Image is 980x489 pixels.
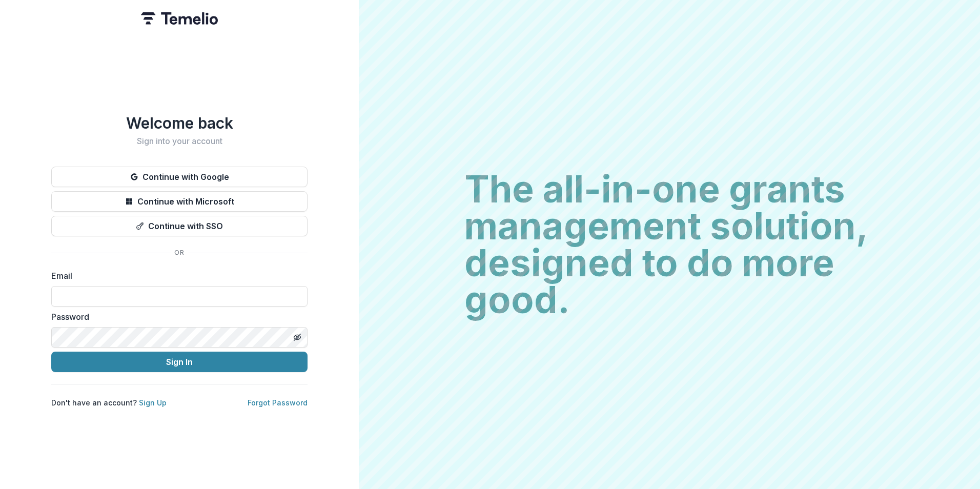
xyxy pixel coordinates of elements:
label: Email [51,270,301,282]
button: Continue with Microsoft [51,191,308,212]
button: Continue with Google [51,167,308,187]
p: Don't have an account? [51,397,167,408]
button: Continue with SSO [51,216,308,236]
h2: Sign into your account [51,136,308,146]
button: Sign In [51,352,308,372]
label: Password [51,311,301,323]
h1: Welcome back [51,114,308,132]
a: Forgot Password [248,398,308,407]
button: Toggle password visibility [289,329,305,345]
a: Sign Up [139,398,167,407]
img: Temelio [141,12,218,25]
